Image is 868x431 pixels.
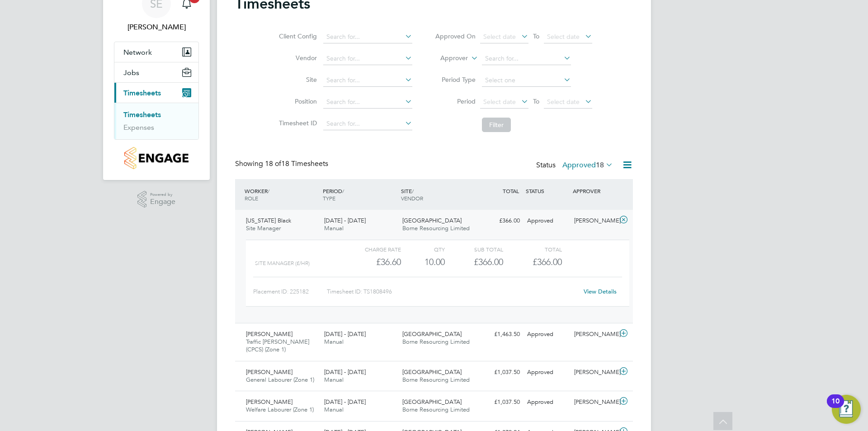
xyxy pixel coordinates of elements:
span: Borne Resourcing Limited [402,338,470,346]
div: [PERSON_NAME] [571,395,618,410]
span: Manual [324,376,344,384]
span: [GEOGRAPHIC_DATA] [402,368,462,376]
input: Search for... [323,118,412,130]
span: 18 of [265,159,281,168]
input: Search for... [323,31,412,43]
span: [GEOGRAPHIC_DATA] [402,398,462,406]
span: £366.00 [533,256,562,267]
span: / [268,187,269,194]
span: To [530,95,542,107]
a: Expenses [123,123,154,132]
div: 10 [831,401,840,413]
input: Select one [482,74,571,87]
span: Borne Resourcing Limited [402,406,470,413]
span: General Labourer (Zone 1) [246,376,314,384]
div: £366.00 [476,213,524,228]
span: Welfare Labourer (Zone 1) [246,406,314,413]
div: Status [536,159,615,172]
span: Traffic [PERSON_NAME] (CPCS) (Zone 1) [246,338,309,353]
label: Timesheet ID [276,119,317,127]
span: Select date [483,98,516,106]
input: Search for... [323,96,412,109]
span: Manual [324,338,344,346]
span: [DATE] - [DATE] [324,330,366,338]
span: / [342,187,344,194]
div: Sub Total [445,244,503,255]
div: Approved [524,213,571,228]
label: Period Type [435,76,476,84]
span: Select date [547,98,580,106]
div: Placement ID: 225182 [253,284,327,299]
span: To [530,30,542,42]
div: APPROVER [571,183,618,199]
span: 18 [596,161,604,170]
label: Vendor [276,54,317,62]
span: Simon Elliss [114,22,199,33]
span: Site Manager (£/HR) [255,260,310,266]
button: Filter [482,118,511,132]
div: [PERSON_NAME] [571,213,618,228]
div: Total [503,244,561,255]
div: [PERSON_NAME] [571,365,618,380]
span: [PERSON_NAME] [246,398,292,406]
div: £1,037.50 [476,395,524,410]
a: View Details [584,288,617,295]
button: Open Resource Center, 10 new notifications [832,395,861,424]
span: 18 Timesheets [265,159,328,168]
div: SITE [399,183,477,206]
span: Jobs [123,68,139,77]
div: QTY [401,244,445,255]
span: TOTAL [503,187,519,194]
div: £366.00 [445,255,503,270]
span: Borne Resourcing Limited [402,224,470,232]
span: Manual [324,224,344,232]
label: Period [435,97,476,105]
span: [US_STATE] Black [246,217,291,224]
div: Showing [235,159,330,169]
img: countryside-properties-logo-retina.png [124,147,188,169]
span: VENDOR [401,194,423,202]
span: Powered by [150,191,175,199]
div: 10.00 [401,255,445,270]
div: Approved [524,365,571,380]
div: Timesheet ID: TS1808496 [327,284,578,299]
span: [GEOGRAPHIC_DATA] [402,217,462,224]
label: Approver [427,54,468,63]
span: ROLE [245,194,258,202]
span: Timesheets [123,89,161,97]
div: Approved [524,395,571,410]
div: WORKER [242,183,321,206]
span: Select date [483,33,516,41]
span: Engage [150,198,175,206]
div: £1,037.50 [476,365,524,380]
label: Approved On [435,32,476,40]
label: Client Config [276,32,317,40]
span: [GEOGRAPHIC_DATA] [402,330,462,338]
span: TYPE [323,194,335,202]
a: Go to home page [114,147,199,169]
span: Manual [324,406,344,413]
span: Select date [547,33,580,41]
span: Site Manager [246,224,281,232]
label: Approved [562,161,613,170]
input: Search for... [482,52,571,65]
input: Search for... [323,52,412,65]
label: Site [276,76,317,84]
div: [PERSON_NAME] [571,327,618,342]
span: [DATE] - [DATE] [324,368,366,376]
input: Search for... [323,74,412,87]
span: Borne Resourcing Limited [402,376,470,384]
div: £1,463.50 [476,327,524,342]
span: [PERSON_NAME] [246,368,292,376]
label: Position [276,97,317,105]
div: Charge rate [343,244,401,255]
div: £36.60 [343,255,401,270]
a: Timesheets [123,110,161,119]
span: [PERSON_NAME] [246,330,292,338]
div: Approved [524,327,571,342]
span: [DATE] - [DATE] [324,217,366,224]
span: [DATE] - [DATE] [324,398,366,406]
div: PERIOD [321,183,399,206]
span: Network [123,48,152,57]
span: / [412,187,414,194]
